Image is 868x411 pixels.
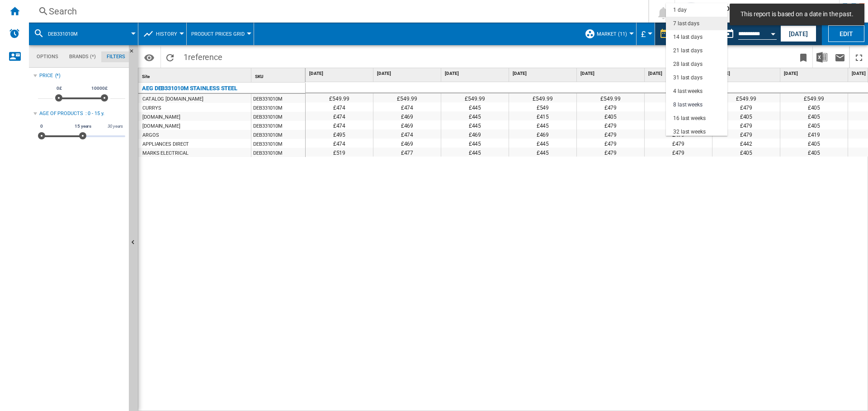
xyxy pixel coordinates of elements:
[673,47,703,55] div: 21 last days
[673,115,706,122] div: 16 last weeks
[673,20,699,28] div: 7 last days
[673,33,703,41] div: 14 last days
[673,128,706,136] div: 32 last weeks
[673,101,703,109] div: 8 last weeks
[673,6,687,14] div: 1 day
[738,10,856,19] span: This report is based on a date in the past.
[673,74,703,82] div: 31 last days
[673,60,703,68] div: 28 last days
[673,88,703,95] div: 4 last weeks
